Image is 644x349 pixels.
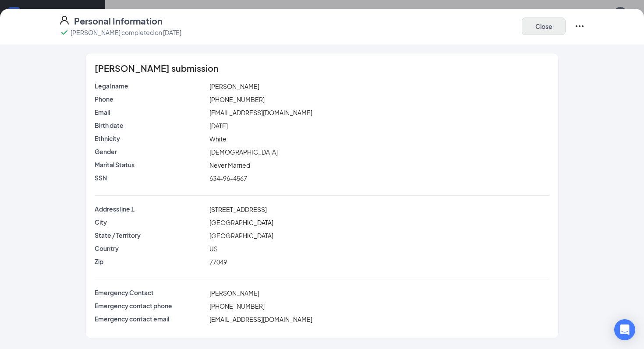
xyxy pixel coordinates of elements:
p: Email [95,108,206,116]
p: Emergency Contact [95,288,206,297]
svg: Checkmark [59,27,70,38]
span: White [209,135,226,143]
p: Emergency contact phone [95,301,206,310]
span: 634-96-4567 [209,174,247,182]
span: [PERSON_NAME] submission [95,64,219,73]
span: 77049 [209,258,227,266]
p: Country [95,244,206,253]
span: [DATE] [209,122,228,130]
p: [PERSON_NAME] completed on [DATE] [71,28,181,37]
span: [GEOGRAPHIC_DATA] [209,232,273,240]
div: Open Intercom Messenger [614,319,635,340]
button: Close [522,18,566,35]
p: Phone [95,95,206,103]
p: Emergency contact email [95,314,206,323]
span: [DEMOGRAPHIC_DATA] [209,148,278,156]
span: [EMAIL_ADDRESS][DOMAIN_NAME] [209,109,312,116]
p: Address line 1 [95,204,206,213]
p: Legal name [95,81,206,90]
span: [PERSON_NAME] [209,289,259,297]
span: [PHONE_NUMBER] [209,95,265,103]
svg: Ellipses [574,21,585,32]
p: Birth date [95,121,206,130]
span: [GEOGRAPHIC_DATA] [209,219,273,226]
h4: Personal Information [74,15,163,27]
p: Ethnicity [95,134,206,143]
svg: User [59,15,70,25]
span: [PHONE_NUMBER] [209,302,265,310]
p: State / Territory [95,231,206,240]
p: Zip [95,257,206,266]
span: [PERSON_NAME] [209,82,259,90]
span: Never Married [209,161,250,169]
p: Gender [95,147,206,156]
p: City [95,218,206,226]
p: Marital Status [95,160,206,169]
p: SSN [95,173,206,182]
span: [STREET_ADDRESS] [209,205,267,213]
span: US [209,245,218,253]
span: [EMAIL_ADDRESS][DOMAIN_NAME] [209,315,312,323]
